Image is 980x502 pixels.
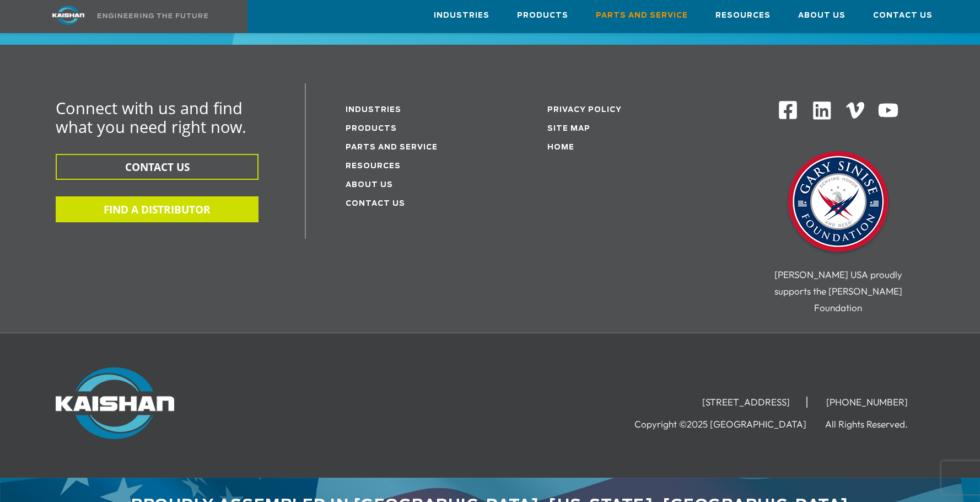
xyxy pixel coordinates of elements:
[811,100,833,121] img: Linkedin
[547,144,574,151] a: Home
[873,9,933,22] span: Contact Us
[56,367,174,439] img: Kaishan
[596,9,688,22] span: Parts and Service
[634,419,823,430] li: Copyright ©2025 [GEOGRAPHIC_DATA]
[346,200,405,207] a: Contact Us
[810,397,924,408] li: [PHONE_NUMBER]
[346,163,401,170] a: Resources
[56,97,246,137] span: Connect with us and find what you need right now.
[715,9,771,22] span: Resources
[846,102,865,118] img: Vimeo
[715,1,771,30] a: Resources
[778,100,798,120] img: Facebook
[98,13,208,18] img: Engineering the future
[877,100,899,121] img: Youtube
[434,1,489,30] a: Industries
[774,269,902,313] span: [PERSON_NAME] USA proudly supports the [PERSON_NAME] Foundation
[798,9,846,22] span: About Us
[27,6,110,25] img: kaishan logo
[783,148,893,258] img: Gary Sinise Foundation
[346,106,401,114] a: Industries
[346,181,393,189] a: About Us
[56,196,259,222] button: FIND A DISTRIBUTOR
[517,9,568,22] span: Products
[798,1,846,30] a: About Us
[825,419,924,430] li: All Rights Reserved.
[547,125,590,132] a: Site Map
[517,1,568,30] a: Products
[434,9,489,22] span: Industries
[346,125,397,132] a: Products
[596,1,688,30] a: Parts and Service
[873,1,933,30] a: Contact Us
[346,144,438,151] a: Parts and service
[547,106,622,114] a: Privacy Policy
[56,154,259,180] button: CONTACT US
[686,397,807,408] li: [STREET_ADDRESS]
